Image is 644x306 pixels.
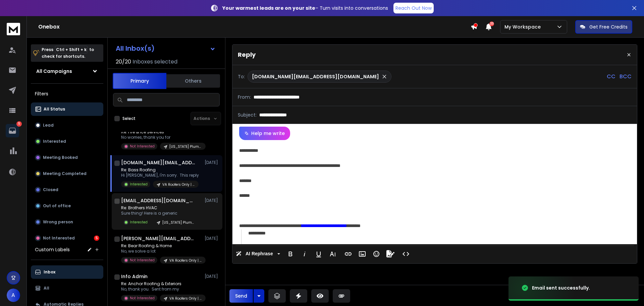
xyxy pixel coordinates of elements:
p: From: [238,94,251,100]
button: All [31,281,103,295]
p: Sure thing! Here is a generic [121,211,199,216]
p: [DATE] [205,160,220,165]
h3: Inboxes selected [132,58,177,66]
button: Inbox [31,265,103,279]
button: Out of office [31,199,103,213]
img: logo [7,23,20,35]
button: Lead [31,119,103,132]
h1: [DOMAIN_NAME][EMAIL_ADDRESS][DOMAIN_NAME] [121,159,195,166]
button: Wrong person [31,215,103,229]
button: Meeting Completed [31,167,103,180]
h1: [PERSON_NAME][EMAIL_ADDRESS][DOMAIN_NAME] [121,235,195,242]
p: Re: Brothers HVAC [121,205,199,211]
button: Closed [31,183,103,196]
p: – Turn visits into conversations [222,5,388,11]
p: Reply [238,50,256,59]
h1: Info Admin [121,273,148,280]
a: Reach Out Now [393,3,434,13]
div: Email sent successfully. [532,285,590,291]
p: Get Free Credits [589,24,628,30]
span: 20 / 20 [116,58,131,66]
p: No, we solve a lot [121,249,202,254]
p: Closed [43,187,58,192]
p: To: [238,73,245,80]
p: Not Interested [130,144,155,149]
p: Subject: [238,112,257,118]
p: Interested [130,182,148,187]
p: Lead [43,123,54,128]
p: All [44,286,49,291]
p: VA Roofers Only | w/City | Save&Role Only [169,258,202,263]
p: My Workspace [504,24,543,30]
button: Insert Link (Ctrl+K) [342,247,355,261]
p: Meeting Completed [43,171,87,176]
button: Help me write [239,127,290,140]
strong: Your warmest leads are on your site [222,5,315,11]
p: All Status [44,106,65,112]
span: Ctrl + Shift + k [55,46,88,53]
p: Interested [43,139,66,144]
h3: Filters [31,89,103,98]
h1: Onebox [38,23,471,31]
h3: Custom Labels [35,246,70,253]
p: [DATE] [205,274,220,279]
p: [DATE] [205,198,220,203]
p: Wrong person [43,219,73,225]
button: Interested [31,135,103,148]
button: All Campaigns [31,64,103,78]
p: Re: Bass Roofing [121,167,199,173]
button: Code View [399,247,412,261]
p: Not Interested [130,258,155,263]
p: Re: Fire & Ice Services [121,129,202,135]
p: No, thank you. Sent from my [121,287,202,292]
p: [US_STATE] Plumbing, HVAC - Company Names Optimized [169,144,202,149]
p: Inbox [44,269,55,275]
p: [DATE] [205,236,220,241]
span: 23 [489,21,494,26]
button: Insert Image (Ctrl+P) [356,247,369,261]
button: Get Free Credits [575,20,632,34]
button: All Status [31,102,103,116]
button: More Text [326,247,339,261]
button: Underline (Ctrl+U) [312,247,325,261]
button: A [7,289,20,302]
p: Not Interested [130,296,155,301]
button: All Inbox(s) [110,42,221,55]
p: VA Roofers Only | w/City | Save&Role Only [162,182,195,187]
p: [US_STATE] Plumbing, HVAC - Company Names Optimized [162,220,195,225]
p: Meeting Booked [43,155,78,160]
p: BCC [620,73,632,81]
button: Emoticons [370,247,383,261]
label: Select [122,116,136,121]
button: Italic (Ctrl+I) [298,247,311,261]
p: Interested [130,220,148,225]
p: Out of office [43,203,71,209]
button: Primary [113,73,166,89]
p: CC [607,73,615,81]
h1: [EMAIL_ADDRESS][DOMAIN_NAME] [121,197,195,204]
a: 5 [6,124,19,137]
p: Re: Bear Roofing & Home [121,243,202,249]
button: Others [166,74,220,88]
button: Signature [384,247,397,261]
div: 5 [94,235,99,241]
p: No worries, thank you for [121,135,202,140]
p: Hi [PERSON_NAME], I'm sorry. This reply [121,173,199,178]
p: VA Roofers Only | w/City | Save&Role Only [169,296,202,301]
p: Press to check for shortcuts. [42,46,94,60]
button: Not Interested5 [31,231,103,245]
p: [DOMAIN_NAME][EMAIL_ADDRESS][DOMAIN_NAME] [252,73,379,80]
p: Re: Anchor Roofing & Exteriors [121,281,202,287]
h1: All Inbox(s) [116,45,155,52]
h1: All Campaigns [36,68,72,75]
p: Not Interested [43,235,75,241]
button: Meeting Booked [31,151,103,164]
button: AI Rephrase [234,247,281,261]
button: Send [229,289,253,303]
p: 5 [16,121,22,127]
p: Reach Out Now [395,5,432,11]
span: AI Rephrase [244,251,274,257]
